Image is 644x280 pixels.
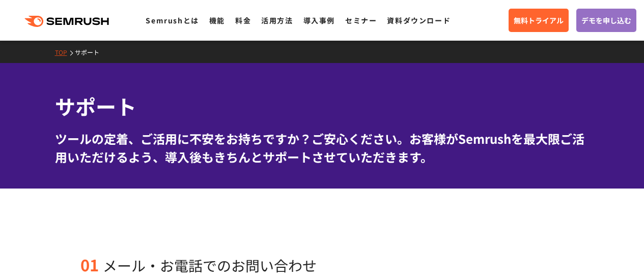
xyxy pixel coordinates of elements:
div: ツールの定着、ご活用に不安をお持ちですか？ご安心ください。お客様がSemrushを最大限ご活用いただけるよう、導入後もきちんとサポートさせていただきます。 [55,130,590,166]
a: 活用方法 [261,15,293,25]
a: TOP [55,48,75,56]
a: Semrushとは [146,15,199,25]
h1: サポート [55,91,590,121]
a: サポート [75,48,107,56]
span: 無料トライアル [514,15,564,26]
a: 機能 [209,15,225,25]
a: 導入事例 [303,15,335,25]
a: 無料トライアル [509,9,569,32]
a: デモを申し込む [576,9,636,32]
span: メール・お電話でのお問い合わせ [103,255,317,275]
span: 01 [80,253,99,276]
a: 資料ダウンロード [387,15,451,25]
a: セミナー [345,15,377,25]
a: 料金 [235,15,251,25]
span: デモを申し込む [581,15,631,26]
